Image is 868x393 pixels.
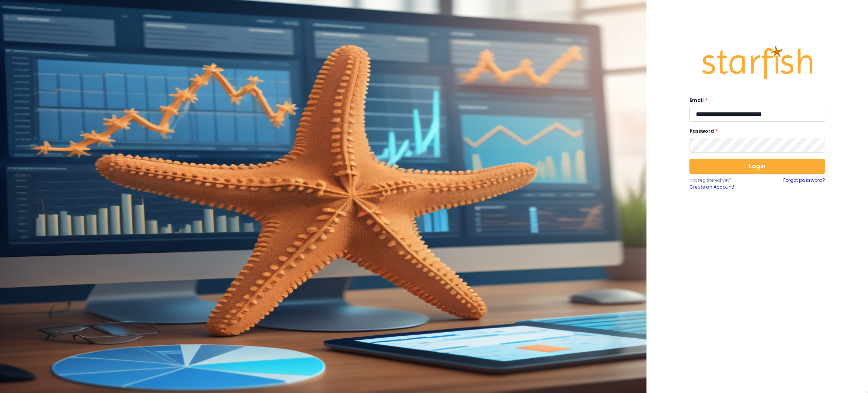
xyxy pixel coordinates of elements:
[701,39,814,86] img: Logo.42cb71d561138c82c4ab.png
[689,159,825,174] button: Login
[783,177,825,190] a: Forgot password?
[689,184,757,190] a: Create an Account!
[689,97,821,104] label: Email
[689,128,821,135] label: Password
[689,177,757,184] p: Not registered yet?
